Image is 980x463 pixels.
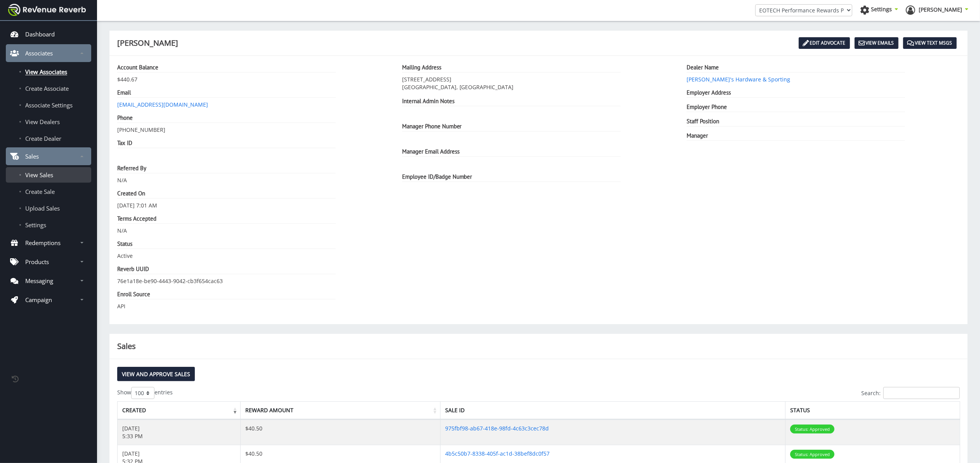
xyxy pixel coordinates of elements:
[6,234,91,252] a: Redemptions
[25,118,60,126] span: View Dealers
[117,89,336,98] dt: Email
[117,126,390,134] dd: [PHONE_NUMBER]
[117,76,390,83] dd: $440.67
[883,387,960,399] input: Search:
[117,227,390,235] dd: N/A
[117,290,336,299] dt: Enroll Source
[25,85,69,92] span: Create Associate
[402,123,621,131] dt: Manager Phone Number
[8,4,86,16] img: navbar brand
[117,139,336,148] dt: Tax ID
[117,114,336,123] dt: Phone
[117,277,390,285] dd: 76e1a18e-be90-4443-9042-cb3f654cac63
[6,167,91,183] a: View Sales
[117,341,136,351] strong: Sales
[6,200,91,216] a: Upload Sales
[6,64,91,79] a: View Associates
[117,215,336,224] dt: Terms Accepted
[25,68,67,76] span: View Associates
[441,402,786,420] th: Sale ID
[25,296,52,304] p: Campaign
[6,131,91,146] a: Create Dealer
[906,5,915,15] img: ph-profile.png
[117,202,390,209] dd: [DATE] 7:01 AM
[6,253,91,271] a: Products
[6,25,91,43] a: Dashboard
[117,64,158,71] b: Account Balance
[402,64,621,73] dt: Mailing Address
[445,425,549,432] a: 975fbf98-ab67-418e-98fd-4c63c3cec78d
[25,49,53,57] p: Associates
[117,387,173,399] label: Show entries
[25,258,49,266] p: Products
[906,5,968,17] a: [PERSON_NAME]
[402,173,621,182] dt: Employee ID/Badge Number
[6,81,91,96] a: Create Associate
[6,147,91,165] a: Sales
[117,176,390,184] dd: N/A
[117,101,208,108] a: [EMAIL_ADDRESS][DOMAIN_NAME]
[241,402,441,420] th: Reward Amount: activate to sort column ascending
[117,190,336,199] dt: Created On
[6,291,91,309] a: Campaign
[25,188,55,195] span: Create Sale
[25,239,61,247] p: Redemptions
[117,240,336,249] dt: Status
[860,5,898,17] a: Settings
[786,402,960,420] th: Status
[25,30,55,38] p: Dashboard
[687,117,905,126] dt: Staff Position
[25,277,53,285] p: Messaging
[25,101,73,109] span: Associate Settings
[25,221,46,229] span: Settings
[687,89,905,98] dt: Employer Address
[25,152,39,160] p: Sales
[117,38,178,48] strong: [PERSON_NAME]
[790,450,834,459] span: Status: Approved
[6,114,91,130] a: View Dealers
[117,252,390,260] dd: Active
[131,387,154,399] select: Showentries
[6,184,91,199] a: Create Sale
[855,37,898,49] a: View Emails
[117,265,336,274] dt: Reverb UUID
[687,64,905,73] dt: Dealer Name
[6,217,91,233] a: Settings
[117,164,336,173] dt: Referred By
[871,5,892,13] span: Settings
[25,171,53,179] span: View Sales
[919,6,962,13] span: [PERSON_NAME]
[241,420,441,445] td: $40.50
[687,76,790,83] a: [PERSON_NAME]'s Hardware & Sporting
[402,148,621,157] dt: Manager Email Address
[117,367,195,381] a: View and Approve Sales
[445,450,550,457] a: 4b5c50b7-8338-405f-ac1d-38bef8dc0f57
[687,103,905,112] dt: Employer Phone
[790,425,834,434] span: Status: Approved
[402,97,621,106] dt: Internal Admin Notes
[117,302,390,310] dd: API
[903,37,957,49] a: View Text Msgs
[25,135,61,142] span: Create Dealer
[861,387,960,399] label: Search:
[687,132,905,141] dt: Manager
[799,37,850,49] a: Edit Advocate
[6,272,91,290] a: Messaging
[25,204,60,212] span: Upload Sales
[402,76,675,91] p: [STREET_ADDRESS] [GEOGRAPHIC_DATA], [GEOGRAPHIC_DATA]
[6,97,91,113] a: Associate Settings
[6,44,91,62] a: Associates
[118,420,241,445] td: [DATE] 5:33 PM
[118,402,241,420] th: Created: activate to sort column ascending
